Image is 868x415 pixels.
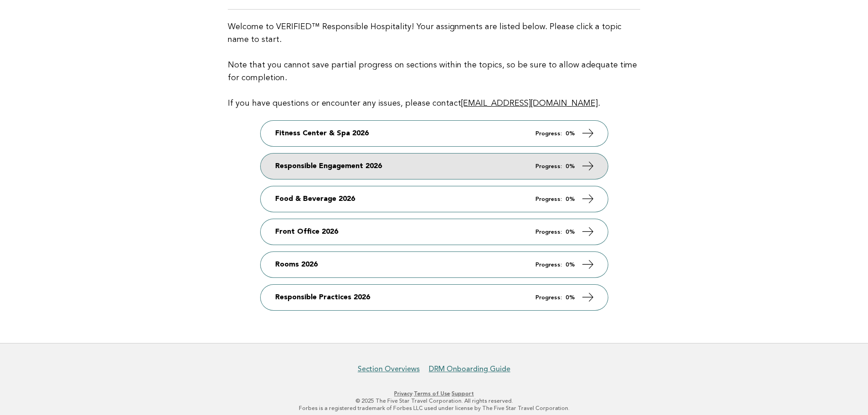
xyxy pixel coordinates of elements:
a: Food & Beverage 2026 Progress: 0% [261,186,608,212]
a: Rooms 2026 Progress: 0% [261,252,608,277]
p: Forbes is a registered trademark of Forbes LLC used under license by The Five Star Travel Corpora... [155,405,713,412]
strong: 0% [565,229,575,235]
a: Responsible Practices 2026 Progress: 0% [261,285,608,310]
a: DRM Onboarding Guide [429,364,510,374]
a: [EMAIL_ADDRESS][DOMAIN_NAME] [461,99,598,108]
a: Support [452,390,474,397]
a: Privacy [394,390,412,397]
em: Progress: [535,131,562,137]
a: Front Office 2026 Progress: 0% [261,219,608,245]
a: Terms of Use [414,390,450,397]
em: Progress: [535,295,562,301]
strong: 0% [565,262,575,268]
em: Progress: [535,196,562,202]
a: Responsible Engagement 2026 Progress: 0% [261,154,608,179]
em: Progress: [535,229,562,235]
p: © 2025 The Five Star Travel Corporation. All rights reserved. [155,397,713,405]
em: Progress: [535,164,562,169]
a: Fitness Center & Spa 2026 Progress: 0% [261,121,608,146]
p: Welcome to VERIFIED™ Responsible Hospitality! Your assignments are listed below. Please click a t... [228,20,640,110]
strong: 0% [565,131,575,137]
a: Section Overviews [358,364,420,374]
strong: 0% [565,196,575,202]
em: Progress: [535,262,562,268]
p: · · [155,390,713,397]
strong: 0% [565,295,575,301]
strong: 0% [565,164,575,169]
